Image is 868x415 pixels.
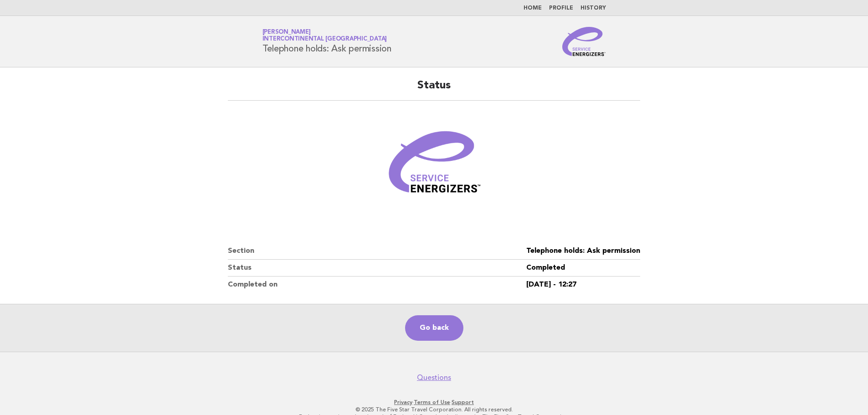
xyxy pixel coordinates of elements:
h1: Telephone holds: Ask permission [262,30,391,53]
a: History [580,5,606,11]
a: [PERSON_NAME]InterContinental [GEOGRAPHIC_DATA] [262,29,387,42]
a: Support [452,399,474,405]
dt: Status [228,260,526,277]
a: Home [524,5,542,11]
img: Service Energizers [562,27,606,56]
dd: [DATE] - 12:27 [526,277,640,293]
img: Verified [380,112,489,221]
a: Go back [405,315,463,341]
h2: Status [228,78,640,101]
dd: Completed [526,260,640,277]
dt: Completed on [228,277,526,293]
a: Profile [549,5,573,11]
a: Terms of Use [414,399,450,405]
a: Questions [417,373,451,382]
span: InterContinental [GEOGRAPHIC_DATA] [262,36,387,42]
dd: Telephone holds: Ask permission [526,243,640,260]
dt: Section [228,243,526,260]
p: © 2025 The Five Star Travel Corporation. All rights reserved. [155,406,713,413]
a: Privacy [394,399,412,405]
p: · · [155,399,713,406]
